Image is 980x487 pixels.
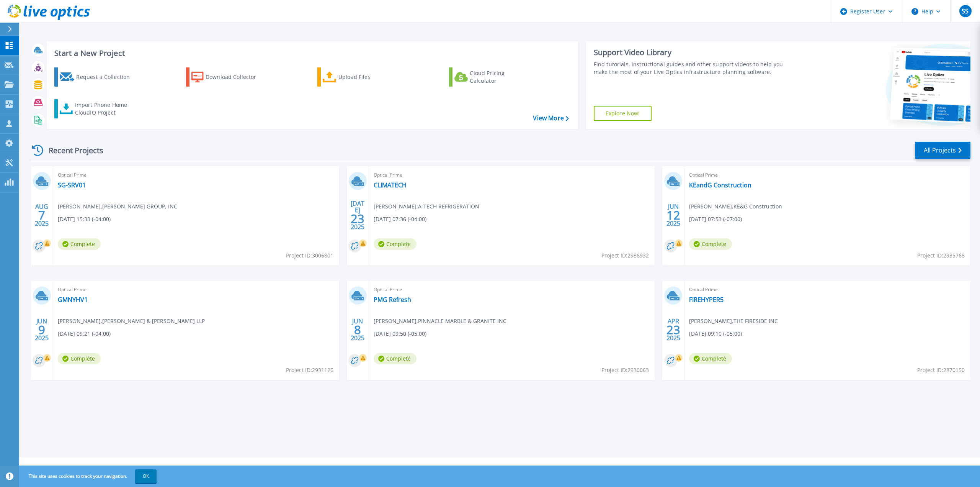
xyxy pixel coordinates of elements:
a: Download Collector [186,67,271,87]
div: APR 2025 [666,316,681,344]
span: 8 [354,326,361,333]
button: OK [135,469,157,483]
a: GMNYHV1 [58,296,88,303]
span: Optical Prime [374,285,650,294]
span: 12 [666,212,680,218]
a: KEandG Construction [689,181,751,189]
div: [DATE] 2025 [350,201,365,229]
span: SS [962,8,969,14]
div: Download Collector [206,69,267,85]
span: Complete [374,238,416,250]
a: SG-SRV01 [58,181,86,189]
div: JUN 2025 [666,201,681,229]
a: Upload Files [317,67,403,87]
span: Optical Prime [58,285,335,294]
span: 23 [351,215,364,222]
span: Complete [374,353,416,364]
span: Project ID: 3006801 [286,251,333,260]
span: Complete [689,238,732,250]
span: Project ID: 2931126 [286,366,333,374]
span: Project ID: 2986932 [601,251,649,260]
span: [PERSON_NAME] , A-TECH REFRIGERATION [374,202,479,211]
span: Complete [58,353,101,364]
span: Optical Prime [58,171,335,179]
span: Project ID: 2930063 [601,366,649,374]
span: [DATE] 07:53 (-07:00) [689,215,742,223]
span: [PERSON_NAME] , [PERSON_NAME] GROUP, INC [58,202,177,211]
span: [DATE] 09:10 (-05:00) [689,330,742,338]
span: [PERSON_NAME] , KE&G Construction [689,202,782,211]
span: Complete [58,238,101,250]
span: Complete [689,353,732,364]
span: [PERSON_NAME] , PINNACLE MARBLE & GRANITE INC [374,317,506,325]
div: Upload Files [338,69,400,85]
a: All Projects [915,142,970,159]
a: FIREHYPER5 [689,296,724,303]
div: Cloud Pricing Calculator [470,69,531,85]
div: Import Phone Home CloudIQ Project [75,101,135,116]
span: Optical Prime [689,171,966,179]
span: [DATE] 09:50 (-05:00) [374,330,426,338]
span: 9 [38,326,45,333]
a: CLIMATECH [374,181,407,189]
div: JUN 2025 [34,316,49,344]
div: Support Video Library [594,48,792,57]
span: [DATE] 15:33 (-04:00) [58,215,111,223]
a: Request a Collection [54,67,140,87]
a: Explore Now! [594,106,652,121]
div: Recent Projects [29,141,114,160]
span: This site uses cookies to track your navigation. [21,469,157,483]
h3: Start a New Project [54,49,568,57]
div: JUN 2025 [350,316,365,344]
a: Cloud Pricing Calculator [449,67,534,87]
div: Find tutorials, instructional guides and other support videos to help you make the most of your L... [594,61,792,76]
span: 7 [38,212,45,218]
span: Optical Prime [374,171,650,179]
span: [DATE] 07:36 (-04:00) [374,215,426,223]
span: [DATE] 09:21 (-04:00) [58,330,111,338]
div: AUG 2025 [34,201,49,229]
span: Project ID: 2870150 [917,366,965,374]
span: 23 [666,326,680,333]
span: [PERSON_NAME] , [PERSON_NAME] & [PERSON_NAME] LLP [58,317,205,325]
div: Request a Collection [76,69,137,85]
a: View More [533,115,568,122]
span: Project ID: 2935768 [917,251,965,260]
span: Optical Prime [689,285,966,294]
a: PMG Refresh [374,296,411,303]
span: [PERSON_NAME] , THE FIRESIDE INC [689,317,778,325]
